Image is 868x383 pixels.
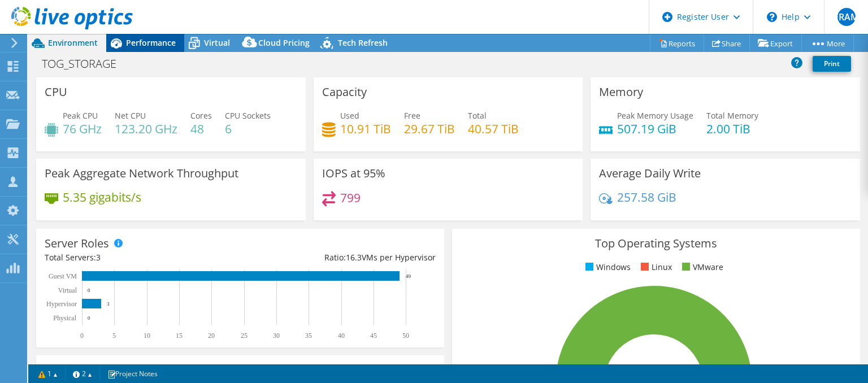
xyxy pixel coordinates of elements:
[208,332,215,340] text: 20
[115,110,146,121] span: Net CPU
[88,288,90,293] text: 0
[144,332,150,340] text: 10
[96,252,101,263] span: 3
[322,167,385,180] h3: IOPS at 95%
[679,261,723,273] li: VMware
[115,123,177,135] h4: 123.20 GHz
[338,37,388,48] span: Tech Refresh
[48,37,98,48] span: Environment
[45,167,238,180] h3: Peak Aggregate Network Throughput
[49,272,77,280] text: Guest VM
[704,34,750,52] a: Share
[45,237,109,250] h3: Server Roles
[406,273,411,279] text: 49
[46,300,77,308] text: Hypervisor
[837,8,856,26] span: ERAM
[402,332,409,340] text: 50
[706,110,758,121] span: Total Memory
[112,332,116,340] text: 5
[63,110,98,121] span: Peak CPU
[468,123,519,135] h4: 40.57 TiB
[322,86,367,98] h3: Capacity
[45,364,181,376] h3: Top Server Manufacturers
[340,191,361,204] h4: 799
[617,191,676,203] h4: 257.58 GiB
[107,301,110,307] text: 3
[404,110,420,121] span: Free
[305,332,312,340] text: 35
[599,86,643,98] h3: Memory
[767,12,777,22] svg: \n
[340,110,359,121] span: Used
[58,286,77,294] text: Virtual
[749,34,802,52] a: Export
[241,332,248,340] text: 25
[63,123,102,135] h4: 76 GHz
[45,251,240,264] div: Total Servers:
[617,110,693,121] span: Peak Memory Usage
[63,191,141,203] h4: 5.35 gigabits/s
[583,261,631,273] li: Windows
[240,251,436,264] div: Ratio: VMs per Hypervisor
[346,252,362,263] span: 16.3
[190,123,212,135] h4: 48
[404,123,455,135] h4: 29.67 TiB
[461,237,852,250] h3: Top Operating Systems
[370,332,377,340] text: 45
[599,167,701,180] h3: Average Daily Write
[225,110,271,121] span: CPU Sockets
[99,367,166,381] a: Project Notes
[204,37,230,48] span: Virtual
[88,315,90,321] text: 0
[258,37,310,48] span: Cloud Pricing
[638,261,672,273] li: Linux
[801,34,854,52] a: More
[45,86,67,98] h3: CPU
[273,332,280,340] text: 30
[338,332,345,340] text: 40
[650,34,704,52] a: Reports
[126,37,176,48] span: Performance
[617,123,693,135] h4: 507.19 GiB
[468,110,487,121] span: Total
[340,123,391,135] h4: 10.91 TiB
[31,367,66,381] a: 1
[225,123,271,135] h4: 6
[813,56,851,72] a: Print
[706,123,758,135] h4: 2.00 TiB
[176,332,183,340] text: 15
[190,110,212,121] span: Cores
[53,314,76,322] text: Physical
[80,332,84,340] text: 0
[65,367,100,381] a: 2
[37,58,134,70] h1: TOG_STORAGE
